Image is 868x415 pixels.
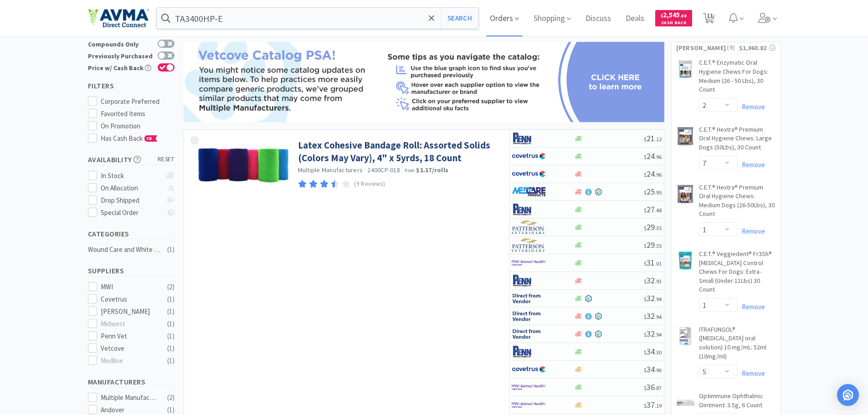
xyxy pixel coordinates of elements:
[416,166,448,174] strong: $1.17 / rolls
[88,63,153,71] div: Price w/ Cash Back
[699,250,776,298] a: C.E.T.® Veggiedent® Fr3Sh® [MEDICAL_DATA] Control Chews For Dogs: Extra-Small (Under 11Lbs) 30 Count
[726,43,739,52] span: ( 9 )
[512,345,546,359] img: e1133ece90fa4a959c5ae41b0808c578_9.png
[699,125,776,156] a: C.E.T.® Hextra® Premium Oral Hygiene Chews: Large Dogs (50Lbs), 30 Count
[680,13,687,19] span: . 58
[644,384,647,391] span: $
[401,166,403,174] span: ·
[157,8,479,29] input: Search by item, sku, manufacturer, ingredient, size...
[512,167,546,181] img: 77fca1acd8b6420a9015268ca798ef17_1.png
[655,154,662,160] span: . 96
[655,207,662,214] span: . 48
[184,42,664,122] img: bdb9bab0104f4d4b9ce076ba847715c7.png
[512,220,546,234] img: f5e969b455434c6296c6d81ef179fa71_3.png
[512,363,546,376] img: 77fca1acd8b6420a9015268ca798ef17_1.png
[167,331,175,342] div: ( 1 )
[676,327,694,345] img: 35adaad4a05f4d0ba7210c6e772ebc22_283314.jpeg
[88,377,175,387] h5: Manufacturers
[101,96,175,107] div: Corporate Preferred
[644,171,647,178] span: $
[676,43,726,53] span: [PERSON_NAME]
[655,331,662,338] span: . 94
[441,8,478,29] button: Search
[364,166,366,174] span: ·
[737,302,765,311] a: Remove
[676,127,694,145] img: c7c481211a364f82a6f31205dfba5155_51192.jpeg
[699,58,776,97] a: C.E.T.® Enzymatic Oral Hygiene Chews For Dogs: Medium (26 - 50 Lbs), 30 Count
[101,392,157,403] div: Multiple Manufacturers
[167,306,175,317] div: ( 1 )
[101,207,161,218] div: Special Order
[699,392,776,413] a: Optimmune Ophthalmic Ointment: 3.5g, 6 Count
[101,318,157,329] div: Midwest
[655,367,662,374] span: . 96
[512,256,546,270] img: f6b2451649754179b5b4e0c70c3f7cb0_2.png
[655,349,662,356] span: . 30
[655,171,662,178] span: . 96
[655,136,662,143] span: . 12
[676,251,694,270] img: 23acc3de5f3f47258cc4bca21d71aa06_263937.jpeg
[644,186,662,197] span: 25
[644,154,647,160] span: $
[676,394,694,412] img: 3e0bf859baee4a94aa1206927a5284d4_492288.jpeg
[655,225,662,231] span: . 35
[88,244,162,255] div: Wound Care and White Goods
[167,244,175,255] div: ( 1 )
[88,9,149,28] img: e4e33dab9f054f5782a47901c742baa9_102.png
[101,134,158,143] span: Has Cash Back
[101,195,161,206] div: Drop Shipped
[655,278,662,285] span: . 93
[101,121,175,132] div: On Promotion
[512,132,546,145] img: e1133ece90fa4a959c5ae41b0808c578_9.png
[644,136,647,143] span: $
[582,15,615,23] a: Discuss
[644,331,647,338] span: $
[644,293,662,303] span: 32
[644,382,662,392] span: 36
[158,155,175,164] span: reset
[101,282,157,292] div: MWI
[101,183,161,194] div: On Allocation
[644,260,647,267] span: $
[644,367,647,374] span: $
[644,346,662,357] span: 34
[88,81,175,91] h5: Filters
[676,185,694,203] img: 63b337441e7a430cb46e1846c84bf49e_51189.jpeg
[512,380,546,394] img: f6b2451649754179b5b4e0c70c3f7cb0_2.png
[644,402,647,409] span: $
[655,313,662,320] span: . 94
[101,294,157,305] div: Covetrus
[661,10,687,19] span: 2,545
[655,260,662,267] span: . 01
[101,355,157,366] div: Medline
[512,185,546,199] img: 81f133ae88bc4a719cef3c65d1530da7_50.png
[88,51,153,59] div: Previously Purchased
[298,139,500,164] a: Latex Cohesive Bandage Roll: Assorted Solids (Colors May Vary), 4" x 5yrds, 18 Count
[644,240,662,250] span: 29
[644,296,647,302] span: $
[88,229,175,239] h5: Categories
[101,343,157,354] div: Vetcove
[644,349,647,356] span: $
[644,275,662,286] span: 32
[512,274,546,287] img: e1133ece90fa4a959c5ae41b0808c578_9.png
[88,266,175,276] h5: Suppliers
[699,15,718,24] a: 11
[644,313,647,320] span: $
[644,242,647,249] span: $
[512,327,546,341] img: c67096674d5b41e1bca769e75293f8dd_19.png
[198,139,289,183] img: 37bb18f4b2634086a07b7ebadf3c6691_562991.png
[661,13,663,19] span: $
[644,328,662,339] span: 32
[167,343,175,354] div: ( 1 )
[298,166,363,174] a: Multiple Manufacturers
[737,102,765,111] a: Remove
[354,179,385,189] p: (9 Reviews)
[644,257,662,268] span: 31
[644,133,662,143] span: 21
[655,6,692,31] a: $2,545.58Cash Back
[644,364,662,374] span: 34
[655,296,662,302] span: . 94
[737,160,765,169] a: Remove
[88,40,153,47] div: Compounds Only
